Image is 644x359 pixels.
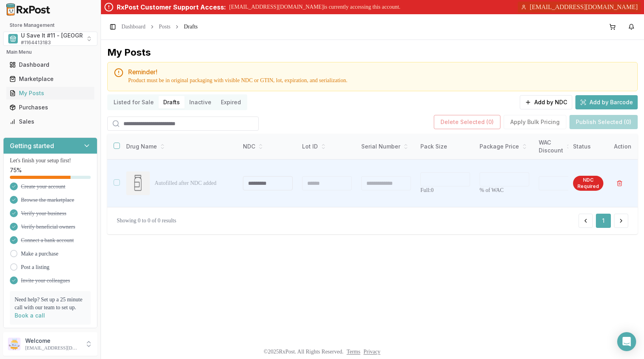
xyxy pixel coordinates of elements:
button: Delete [612,176,627,190]
p: Let's finish your setup first! [10,157,91,165]
a: Make a purchase [21,250,58,258]
span: Verify your business [21,210,66,218]
div: Showing 0 to 0 of 0 results [117,217,176,225]
h2: Main Menu [6,49,94,55]
span: Create your account [21,183,65,191]
nav: breadcrumb [121,23,198,31]
div: Sales [9,118,91,126]
p: [EMAIL_ADDRESS][DOMAIN_NAME] is currently accessing this account. [229,3,400,11]
div: Lot ID [302,143,352,150]
img: User avatar [8,338,21,350]
p: [EMAIL_ADDRESS][DOMAIN_NAME] [25,345,80,351]
p: Welcome [25,337,80,345]
span: # 1164413183 [21,39,51,46]
div: Open Intercom Messenger [617,332,636,351]
h3: Getting started [10,141,54,150]
a: Purchases [6,100,94,115]
span: Verify beneficial owners [21,223,75,231]
a: Marketplace [6,72,94,86]
img: Drug Image [126,171,150,195]
a: Terms [347,349,360,355]
div: Drug Name [126,143,232,150]
a: My Posts [6,86,94,100]
a: Privacy [364,349,381,355]
button: Dashboard [3,58,97,71]
a: Post a listing [21,263,49,271]
button: Sales [3,115,97,128]
a: Book a call [15,312,45,319]
div: My Posts [107,46,151,59]
span: U Save It #11 - [GEOGRAPHIC_DATA] [21,32,117,39]
span: % of WAC [480,187,504,193]
span: Invite your colleagues [21,277,70,285]
th: Action [608,134,638,160]
button: Support [3,328,97,342]
span: [EMAIL_ADDRESS][DOMAIN_NAME] [530,2,638,12]
button: Marketplace [3,73,97,85]
div: My Posts [9,89,91,97]
a: Posts [159,23,171,31]
button: Purchases [3,101,97,114]
div: NDC [243,143,293,150]
a: Sales [6,115,94,129]
button: Add by Barcode [575,95,638,109]
button: 1 [596,214,611,228]
button: Select a view [3,32,97,46]
th: Status [568,134,608,160]
div: Purchases [9,103,91,111]
th: Pack Size [416,134,475,160]
div: Product must be in original packaging with visible NDC or GTIN, lot, expiration, and serialization. [128,77,631,85]
span: Browse the marketplace [21,196,74,204]
div: Marketplace [9,75,91,83]
p: Need help? Set up a 25 minute call with our team to set up. [15,296,86,312]
span: Connect a bank account [21,237,74,244]
button: Add by NDC [520,95,572,109]
h2: Store Management [3,22,97,28]
span: 75 % [10,166,22,174]
div: Package Price [480,143,529,150]
p: Autofilled after NDC added [155,179,232,187]
div: NDC Required [573,176,603,191]
a: Dashboard [6,58,94,72]
a: Dashboard [121,23,146,31]
div: WAC Discount [539,139,571,154]
span: Full: 0 [420,187,433,193]
button: Drafts [159,96,185,109]
button: My Posts [3,87,97,100]
div: RxPost Customer Support Access: [117,2,226,12]
div: Serial Number [361,143,411,150]
img: RxPost Logo [3,3,54,16]
button: Expired [216,96,246,109]
div: Dashboard [9,61,91,69]
h5: Reminder! [128,69,631,75]
span: Drafts [184,23,198,31]
button: Listed for Sale [109,96,159,109]
button: Inactive [185,96,216,109]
